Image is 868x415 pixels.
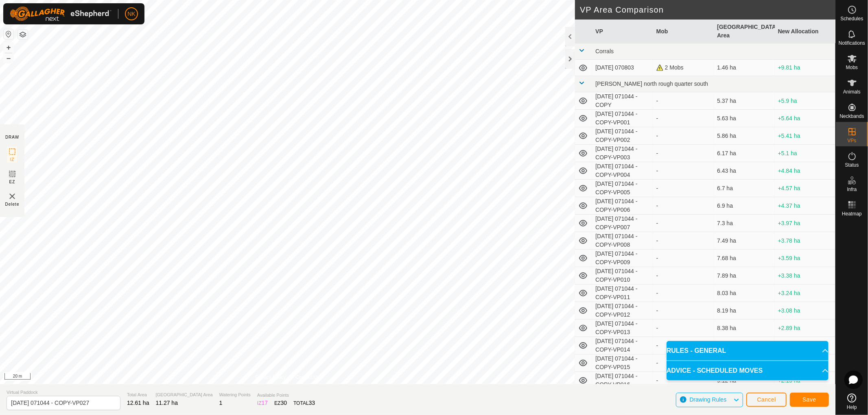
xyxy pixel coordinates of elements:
[580,5,835,15] h2: VP Area Comparison
[714,20,774,43] th: [GEOGRAPHIC_DATA] Area
[219,400,223,406] span: 1
[775,197,835,215] td: +4.37 ha
[592,180,653,197] td: [DATE] 071044 - COPY-VP005
[836,390,868,413] a: Help
[667,366,763,376] span: ADVICE - SCHEDULED MOVES
[775,145,835,162] td: +5.1 ha
[775,162,835,180] td: +4.84 ha
[256,374,286,381] a: Privacy Policy
[689,396,726,403] span: Drawing Rules
[7,389,120,396] span: Virtual Paddock
[714,232,774,250] td: 7.49 ha
[127,391,149,398] span: Total Area
[775,110,835,127] td: +5.64 ha
[746,393,787,407] button: Cancel
[843,89,861,94] span: Animals
[592,285,653,302] td: [DATE] 071044 - COPY-VP011
[714,110,774,127] td: 5.63 ha
[592,302,653,319] td: [DATE] 071044 - COPY-VP012
[757,396,776,403] span: Cancel
[219,391,251,398] span: Watering Points
[775,215,835,232] td: +3.97 ha
[714,60,774,76] td: 1.46 ha
[4,43,13,52] button: +
[714,337,774,354] td: 8.62 ha
[592,110,653,127] td: [DATE] 071044 - COPY-VP001
[257,399,268,407] div: IZ
[656,272,711,280] div: -
[656,376,711,385] div: -
[656,184,711,193] div: -
[775,285,835,302] td: +3.24 ha
[595,80,708,87] span: [PERSON_NAME] north rough quarter south
[840,114,864,119] span: Neckbands
[156,391,213,398] span: [GEOGRAPHIC_DATA] Area
[592,372,653,389] td: [DATE] 071044 - COPY-VP016
[656,202,711,210] div: -
[592,60,653,76] td: [DATE] 070803
[4,53,13,63] button: –
[262,400,268,406] span: 17
[592,162,653,180] td: [DATE] 071044 - COPY-VP004
[714,162,774,180] td: 6.43 ha
[714,197,774,215] td: 6.9 ha
[790,393,829,407] button: Save
[656,254,711,263] div: -
[127,400,149,406] span: 12.61 ha
[592,197,653,215] td: [DATE] 071044 - COPY-VP006
[775,232,835,250] td: +3.78 ha
[592,127,653,145] td: [DATE] 071044 - COPY-VP002
[775,180,835,197] td: +4.57 ha
[281,400,287,406] span: 30
[656,132,711,140] div: -
[18,30,28,39] button: Map Layers
[775,60,835,76] td: +9.81 ha
[10,7,112,21] img: Gallagher Logo
[592,354,653,372] td: [DATE] 071044 - COPY-VP015
[592,337,653,354] td: [DATE] 071044 - COPY-VP014
[714,302,774,319] td: 8.19 ha
[653,20,714,43] th: Mob
[656,341,711,350] div: -
[592,319,653,337] td: [DATE] 071044 - COPY-VP013
[592,215,653,232] td: [DATE] 071044 - COPY-VP007
[592,92,653,110] td: [DATE] 071044 - COPY
[775,250,835,267] td: +3.59 ha
[156,400,178,406] span: 11.27 ha
[714,127,774,145] td: 5.86 ha
[840,16,863,21] span: Schedules
[714,92,774,110] td: 5.37 ha
[656,97,711,105] div: -
[656,359,711,367] div: -
[656,324,711,332] div: -
[293,399,315,407] div: TOTAL
[656,237,711,245] div: -
[714,215,774,232] td: 7.3 ha
[9,179,15,185] span: EZ
[775,319,835,337] td: +2.89 ha
[847,405,857,410] span: Help
[656,219,711,228] div: -
[775,20,835,43] th: New Allocation
[5,134,19,140] div: DRAW
[592,267,653,285] td: [DATE] 071044 - COPY-VP010
[4,29,13,39] button: Reset Map
[775,267,835,285] td: +3.38 ha
[274,399,287,407] div: EZ
[775,337,835,354] td: +2.65 ha
[775,302,835,319] td: +3.08 ha
[846,65,858,70] span: Mobs
[656,289,711,298] div: -
[595,48,614,54] span: Corrals
[656,149,711,158] div: -
[7,191,17,201] img: VP
[592,20,653,43] th: VP
[127,10,135,18] span: NK
[802,396,816,403] span: Save
[775,92,835,110] td: +5.9 ha
[775,127,835,145] td: +5.41 ha
[592,250,653,267] td: [DATE] 071044 - COPY-VP009
[842,211,862,216] span: Heatmap
[839,41,865,46] span: Notifications
[667,341,829,361] p-accordion-header: RULES - GENERAL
